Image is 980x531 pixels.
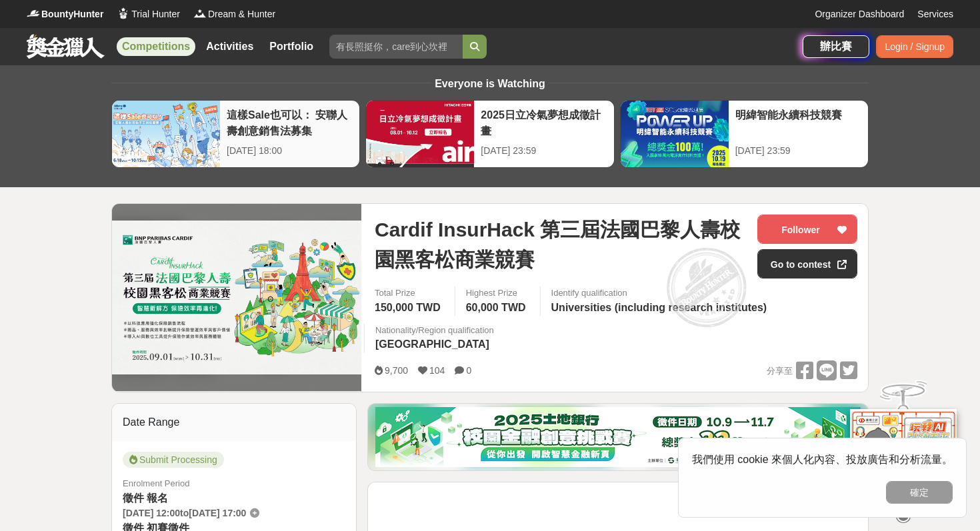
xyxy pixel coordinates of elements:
[117,7,180,21] a: LogoTrial Hunter
[123,478,189,488] span: Enrolment Period
[117,7,130,20] img: Logo
[375,324,494,337] div: Nationality/Region qualification
[227,107,353,137] div: 這樣Sale也可以： 安聯人壽創意銷售法募集
[886,481,953,504] button: 確定
[111,100,360,168] a: 這樣Sale也可以： 安聯人壽創意銷售法募集[DATE] 18:00
[189,508,246,518] span: [DATE] 17:00
[466,286,529,300] span: Highest Prize
[803,35,869,58] a: 辦比賽
[551,286,771,300] div: Identify qualification
[385,365,408,376] span: 9,700
[375,338,489,350] span: [GEOGRAPHIC_DATA]
[375,302,441,313] span: 150,000 TWD
[757,249,857,278] a: Go to contest website
[180,508,189,518] span: to
[481,144,607,158] div: [DATE] 23:59
[735,144,861,158] div: [DATE] 23:59
[264,37,319,56] a: Portfolio
[112,404,356,441] div: Date Range
[767,361,793,381] span: 分享至
[365,100,614,168] a: 2025日立冷氣夢想成徵計畫[DATE] 23:59
[917,7,953,21] a: Services
[131,7,180,21] span: Trial Hunter
[375,407,861,467] img: d20b4788-230c-4a26-8bab-6e291685a538.png
[815,7,904,21] a: Organizer Dashboard
[208,7,275,21] span: Dream & Hunter
[757,215,857,244] button: Follower
[876,35,953,58] div: Login / Signup
[551,302,767,313] span: Universities (including research institutes)
[850,409,957,498] img: d2146d9a-e6f6-4337-9592-8cefde37ba6b.png
[692,454,953,465] span: 我們使用 cookie 來個人化內容、投放廣告和分析流量。
[201,37,259,56] a: Activities
[431,78,549,89] span: Everyone is Watching
[41,7,103,21] span: BountyHunter
[481,107,607,137] div: 2025日立冷氣夢想成徵計畫
[123,492,168,504] span: 徵件 報名
[375,215,747,274] span: Cardif InsurHack 第三屆法國巴黎人壽校園黑客松商業競賽
[466,302,526,313] span: 60,000 TWD
[735,107,861,137] div: 明緯智能永續科技競賽
[227,144,353,158] div: [DATE] 18:00
[329,35,463,59] input: 有長照挺你，care到心坎裡！青春出手，拍出照顧 影音徵件活動
[193,7,207,20] img: Logo
[112,221,361,374] img: Cover Image
[193,7,275,21] a: LogoDream & Hunter
[429,365,445,376] span: 104
[466,365,471,376] span: 0
[123,508,180,518] span: [DATE] 12:00
[27,7,103,21] a: LogoBountyHunter
[123,452,224,468] span: Submit Processing
[27,7,40,20] img: Logo
[375,286,444,300] span: Total Prize
[620,100,869,168] a: 明緯智能永續科技競賽[DATE] 23:59
[117,37,195,56] a: Competitions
